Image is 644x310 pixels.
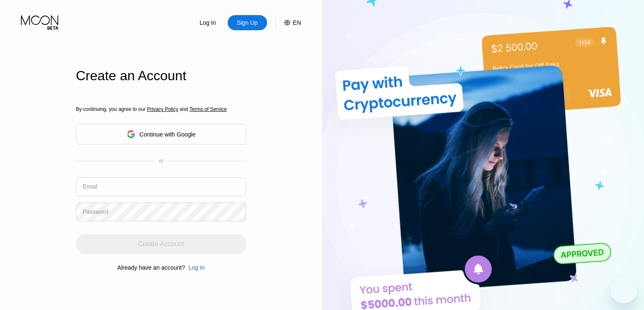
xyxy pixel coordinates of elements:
div: By continuing, you agree to our [76,106,246,112]
div: Create an Account [76,68,246,84]
div: Email [83,183,97,190]
iframe: Кнопка запуска окна обмена сообщениями [610,276,637,303]
div: Already have an account? [117,264,185,271]
div: Continue with Google [140,131,196,138]
div: EN [275,15,301,30]
div: or [159,158,164,164]
div: Password [83,208,108,215]
div: Continue with Google [76,124,246,144]
div: Sign Up [236,18,259,27]
span: Terms of Service [190,106,227,112]
div: Log In [199,18,217,27]
div: Sign Up [228,15,267,30]
div: Log In [188,15,228,30]
div: Log In [188,264,205,271]
span: and [178,106,190,112]
div: EN [293,19,301,26]
span: Privacy Policy [147,106,178,112]
div: Log In [185,264,205,271]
